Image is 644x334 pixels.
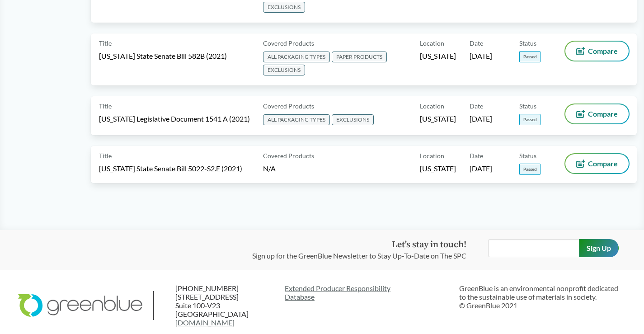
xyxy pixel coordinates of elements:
[420,164,456,174] span: [US_STATE]
[420,101,444,111] span: Location
[519,38,536,48] span: Status
[420,38,444,48] span: Location
[263,101,314,111] span: Covered Products
[519,51,541,62] span: Passed
[588,160,618,167] span: Compare
[263,164,276,173] span: N/A
[252,250,466,261] p: Sign up for the GreenBlue Newsletter to Stay Up-To-Date on The SPC
[519,164,541,175] span: Passed
[263,151,314,160] span: Covered Products
[565,42,629,61] button: Compare
[420,51,456,61] span: [US_STATE]
[420,114,456,124] span: [US_STATE]
[99,101,112,111] span: Title
[99,51,227,61] span: [US_STATE] State Senate Bill 582B (2021)
[470,101,483,111] span: Date
[99,38,112,48] span: Title
[579,239,619,257] input: Sign Up
[519,101,536,111] span: Status
[565,154,629,173] button: Compare
[263,38,314,48] span: Covered Products
[565,104,629,123] button: Compare
[263,65,305,75] span: EXCLUSIONS
[175,284,285,327] p: [PHONE_NUMBER] [STREET_ADDRESS] Suite 100-V23 [GEOGRAPHIC_DATA]
[99,164,242,174] span: [US_STATE] State Senate Bill 5022-S2.E (2021)
[519,114,541,125] span: Passed
[470,114,492,124] span: [DATE]
[470,151,483,160] span: Date
[99,151,112,160] span: Title
[263,114,330,125] span: ALL PACKAGING TYPES
[263,52,330,62] span: ALL PACKAGING TYPES
[392,239,466,250] strong: Let's stay in touch!
[99,114,250,124] span: [US_STATE] Legislative Document 1541 A (2021)
[420,151,444,160] span: Location
[470,38,483,48] span: Date
[263,2,305,13] span: EXCLUSIONS
[470,51,492,61] span: [DATE]
[332,52,387,62] span: PAPER PRODUCTS
[459,284,626,310] p: GreenBlue is an environmental nonprofit dedicated to the sustainable use of materials in society....
[470,164,492,174] span: [DATE]
[332,114,374,125] span: EXCLUSIONS
[588,110,618,118] span: Compare
[175,318,235,327] a: [DOMAIN_NAME]
[519,151,536,160] span: Status
[588,47,618,55] span: Compare
[285,284,452,301] a: Extended Producer ResponsibilityDatabase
